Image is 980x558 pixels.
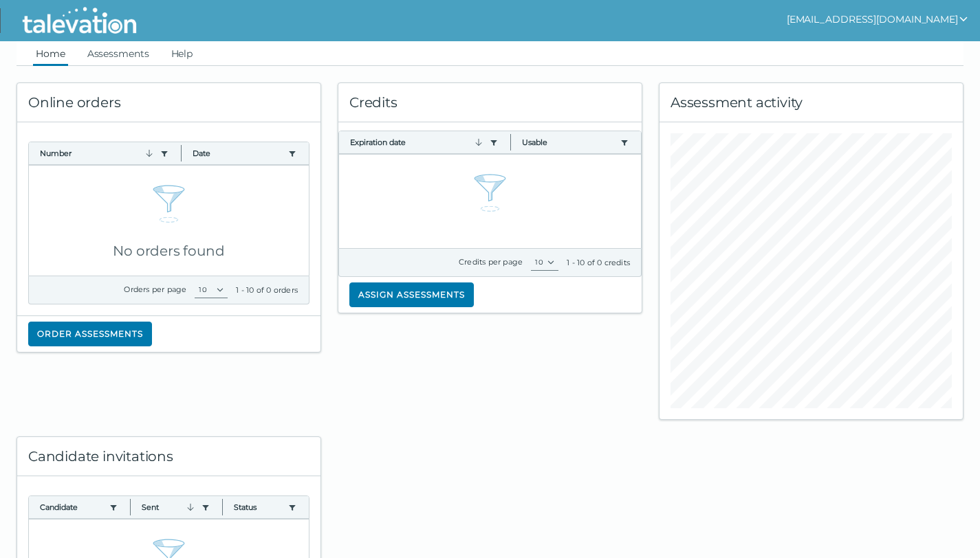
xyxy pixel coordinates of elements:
[126,492,135,522] button: Column resize handle
[236,284,298,295] div: 1 - 10 of 0 orders
[234,502,283,513] button: Status
[113,243,224,259] span: No orders found
[338,83,642,122] div: Credits
[349,282,474,307] button: Assign assessments
[350,137,484,148] button: Expiration date
[85,41,152,66] a: Assessments
[459,257,523,267] label: Credits per page
[168,41,196,66] a: Help
[17,83,320,122] div: Online orders
[33,41,68,66] a: Home
[40,148,155,159] button: Number
[660,83,963,122] div: Assessment activity
[142,502,196,513] button: Sent
[124,284,186,294] label: Orders per page
[17,3,142,38] img: Talevation_Logo_Transparent_white.png
[40,502,104,513] button: Candidate
[787,11,969,27] button: show user actions
[567,257,630,268] div: 1 - 10 of 0 credits
[17,437,320,476] div: Candidate invitations
[506,127,515,157] button: Column resize handle
[28,322,152,346] button: Order assessments
[193,148,283,159] button: Date
[218,492,227,522] button: Column resize handle
[522,137,615,148] button: Usable
[177,138,186,168] button: Column resize handle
